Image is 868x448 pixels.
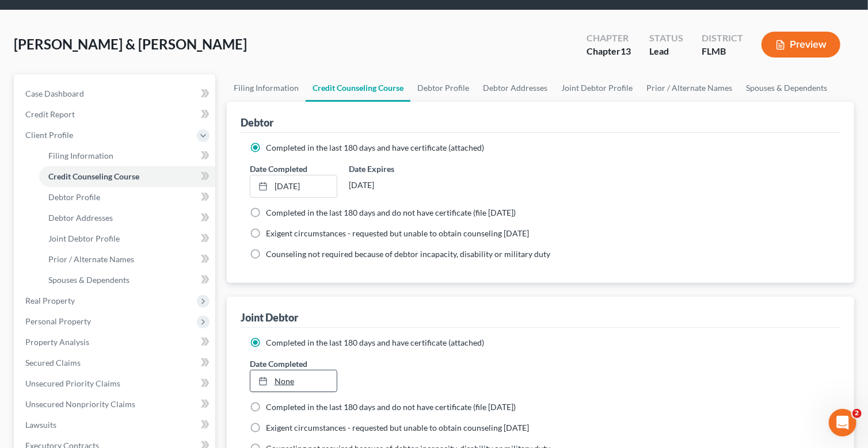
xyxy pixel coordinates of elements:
span: Completed in the last 180 days and have certificate (attached) [266,143,484,152]
span: [PERSON_NAME] & [PERSON_NAME] [14,36,247,52]
span: Prior / Alternate Names [48,254,134,264]
span: Credit Counseling Course [48,171,139,181]
span: Secured Claims [25,358,81,367]
span: Lawsuits [25,420,56,430]
span: Completed in the last 180 days and do not have certificate (file [DATE]) [266,208,516,217]
a: [DATE] [250,175,337,197]
div: Joint Debtor [241,311,298,324]
a: Unsecured Priority Claims [16,373,215,394]
span: Case Dashboard [25,89,84,98]
span: Completed in the last 180 days and do not have certificate (file [DATE]) [266,402,516,412]
a: Credit Report [16,104,215,125]
span: Unsecured Priority Claims [25,378,120,388]
span: Client Profile [25,130,73,140]
span: Real Property [25,296,75,305]
div: Status [649,32,683,45]
div: [DATE] [349,175,436,196]
div: District [702,32,743,45]
a: Prior / Alternate Names [639,74,739,102]
label: Date Completed [250,163,307,175]
a: Unsecured Nonpriority Claims [16,394,215,415]
a: Filing Information [227,74,306,102]
span: 2 [852,409,862,418]
label: Date Completed [250,358,307,370]
a: Debtor Profile [39,187,215,208]
div: FLMB [702,45,743,58]
a: Property Analysis [16,332,215,353]
span: Credit Report [25,109,75,119]
span: Personal Property [25,316,91,326]
span: Debtor Profile [48,192,100,202]
a: Filing Information [39,145,215,166]
a: Joint Debtor Profile [39,228,215,249]
a: Case Dashboard [16,83,215,104]
a: Secured Claims [16,353,215,373]
a: Debtor Addresses [476,74,554,102]
span: Debtor Addresses [48,213,113,223]
span: Exigent circumstances - requested but unable to obtain counseling [DATE] [266,423,529,432]
a: None [250,370,337,392]
div: Debtor [241,116,273,129]
iframe: Intercom live chat [829,409,856,436]
div: Lead [649,45,683,58]
a: Debtor Addresses [39,208,215,228]
span: Unsecured Nonpriority Claims [25,399,135,409]
a: Prior / Alternate Names [39,249,215,270]
a: Lawsuits [16,415,215,435]
label: Date Expires [349,163,436,175]
span: Joint Debtor Profile [48,233,120,243]
div: Chapter [587,32,631,45]
a: Credit Counseling Course [306,74,410,102]
span: Completed in the last 180 days and have certificate (attached) [266,338,484,347]
span: Counseling not required because of debtor incapacity, disability or military duty [266,249,550,259]
span: Property Analysis [25,337,89,347]
span: 13 [620,45,631,56]
span: Spouses & Dependents [48,275,130,285]
a: Debtor Profile [410,74,476,102]
button: Preview [762,32,840,58]
a: Joint Debtor Profile [554,74,639,102]
span: Exigent circumstances - requested but unable to obtain counseling [DATE] [266,228,529,238]
a: Spouses & Dependents [39,270,215,290]
a: Spouses & Dependents [739,74,834,102]
span: Filing Information [48,151,113,160]
a: Credit Counseling Course [39,166,215,187]
div: Chapter [587,45,631,58]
